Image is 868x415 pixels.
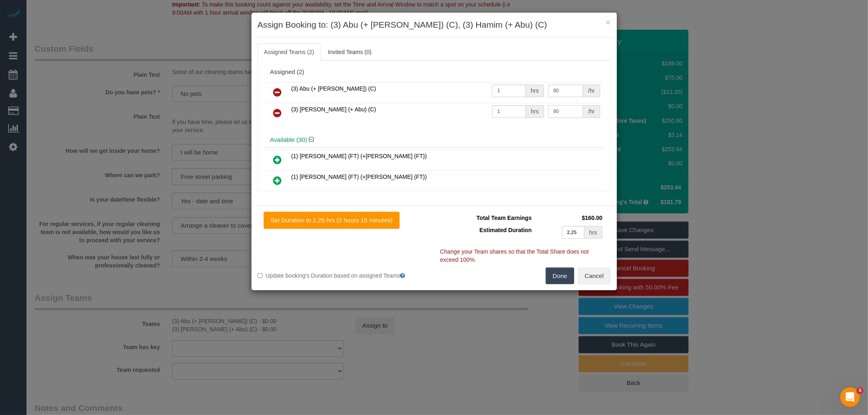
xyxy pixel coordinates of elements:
[584,226,602,239] div: hrs
[578,267,611,285] button: Cancel
[291,85,376,92] span: (3) Abu (+ [PERSON_NAME]) (C)
[291,106,376,113] span: (3) [PERSON_NAME] (+ Abu) (C)
[264,212,400,229] button: Set Duration to 2.25 hrs (2 hours 15 minutes)
[258,19,611,31] h3: Assign Booking to: (3) Abu (+ [PERSON_NAME]) (C), (3) Hamim (+ Abu) (C)
[321,43,378,61] a: Invited Teams (0)
[291,174,427,180] span: (1) [PERSON_NAME] (FT) (+[PERSON_NAME] (FT))
[583,85,600,97] div: /hr
[606,18,610,26] button: ×
[479,227,531,233] span: Estimated Duration
[270,137,598,143] h4: Available (30)
[857,387,864,394] span: 5
[440,212,534,224] td: Total Team Earnings
[534,212,605,224] td: $160.00
[258,272,428,280] label: Update booking's Duration based on assigned Teams
[291,153,427,159] span: (1) [PERSON_NAME] (FT) (+[PERSON_NAME] (FT))
[270,69,598,76] div: Assigned (2)
[583,105,600,118] div: /hr
[840,387,860,407] iframe: Intercom live chat
[258,273,263,278] input: Update booking's Duration based on assigned Teams
[526,105,544,118] div: hrs
[546,267,574,285] button: Done
[526,85,544,97] div: hrs
[258,43,321,61] a: Assigned Teams (2)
